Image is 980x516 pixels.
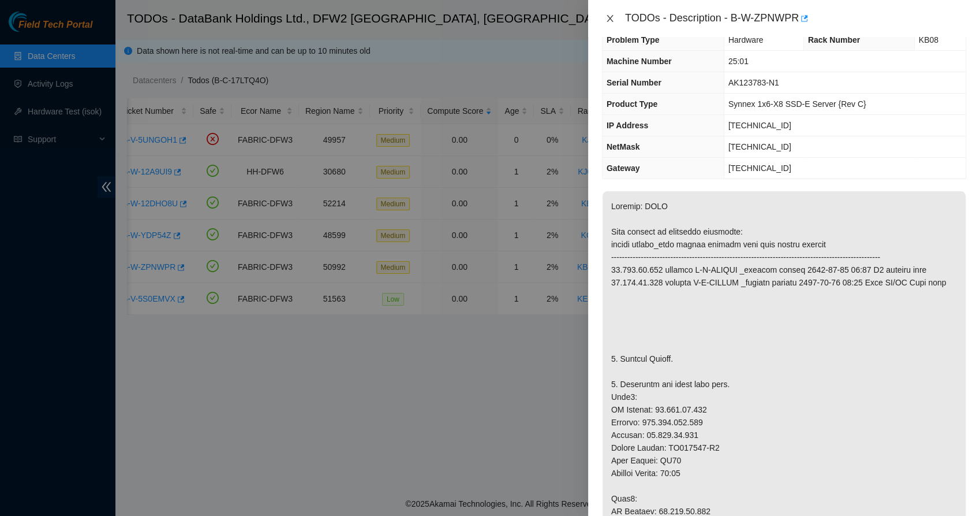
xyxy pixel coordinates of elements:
[728,121,791,130] span: [TECHNICAL_ID]
[728,142,791,151] span: [TECHNICAL_ID]
[607,35,660,44] span: Problem Type
[602,13,618,24] button: Close
[728,99,866,109] span: Synnex 1x6-X8 SSD-E Server {Rev C}
[607,78,661,87] span: Serial Number
[607,99,657,109] span: Product Type
[728,57,749,66] span: 25:01
[919,35,938,44] span: KB08
[728,78,779,87] span: AK123783-N1
[605,14,615,23] span: close
[607,142,640,151] span: NetMask
[607,164,640,173] span: Gateway
[607,121,648,130] span: IP Address
[808,35,860,44] span: Rack Number
[728,35,764,44] span: Hardware
[607,57,672,66] span: Machine Number
[728,164,791,173] span: [TECHNICAL_ID]
[625,9,966,28] div: TODOs - Description - B-W-ZPNWPR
